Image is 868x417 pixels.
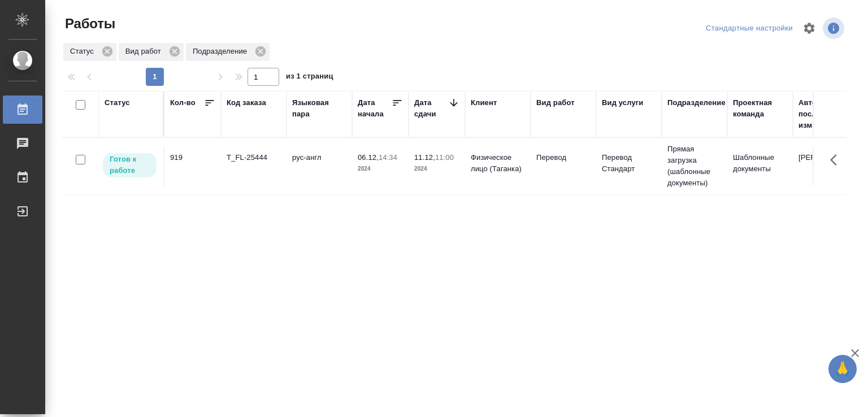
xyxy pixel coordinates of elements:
button: 🙏 [828,355,857,383]
div: Дата сдачи [414,97,448,120]
span: 🙏 [833,357,852,381]
div: Статус [105,97,130,108]
span: из 1 страниц [286,69,333,86]
p: Физическое лицо (Таганка) [471,152,525,175]
td: 919 [164,146,221,186]
div: Кол-во [170,97,196,108]
div: Вид услуги [602,97,644,108]
div: Дата начала [358,97,392,120]
p: Вид работ [125,46,165,57]
div: Код заказа [227,97,266,108]
div: Автор последнего изменения [798,97,853,131]
span: Работы [62,15,115,33]
div: Подразделение [667,97,726,108]
p: 2024 [414,163,459,175]
p: Подразделение [193,46,251,57]
td: Шаблонные документы [727,146,793,186]
div: Исполнитель может приступить к работе [102,152,158,179]
span: Настроить таблицу [796,15,823,42]
div: Вид работ [119,43,184,61]
p: 11.12, [414,153,435,162]
p: 11:00 [435,153,454,162]
p: Готов к работе [110,154,150,176]
span: Посмотреть информацию [823,18,847,39]
p: 2024 [358,163,403,175]
td: Прямая загрузка (шаблонные документы) [662,138,727,194]
div: Языковая пара [292,97,346,120]
p: Статус [70,46,98,57]
div: Клиент [471,97,497,108]
button: Здесь прячутся важные кнопки [823,146,850,173]
p: 06.12, [358,153,379,162]
p: Перевод Стандарт [602,152,656,175]
div: split button [703,20,796,37]
td: [PERSON_NAME] [793,146,858,186]
div: Проектная команда [733,97,787,120]
div: T_FL-25444 [227,152,281,163]
div: Статус [63,43,116,61]
div: Подразделение [186,43,270,61]
div: Вид работ [536,97,575,108]
td: рус-англ [287,146,352,186]
p: Перевод [536,152,591,163]
p: 14:34 [379,153,397,162]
